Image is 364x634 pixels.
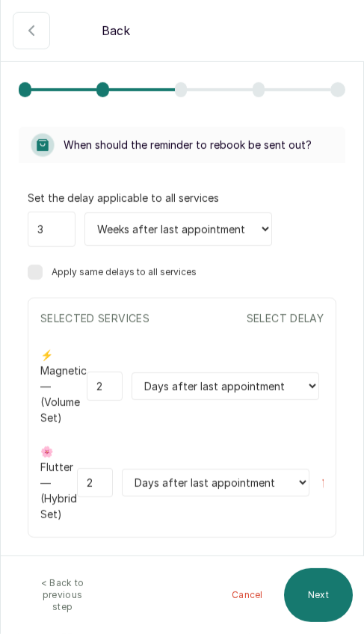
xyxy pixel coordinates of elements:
span: 🌸 Flutter — (Hybrid Set) [40,443,77,522]
span: ⚡ Magnetic — (Volume Set) [40,347,87,425]
span: Selected Services [40,310,149,326]
label: Set the delay applicable to all services [28,190,336,206]
p: Back [102,22,130,40]
label: Apply same delays to all services [52,266,197,278]
p: When should the reminder to rebook be sent out? [64,138,312,153]
button: < Back to previous step [13,568,112,622]
span: Select Delay [247,310,324,326]
button: Next [284,568,353,622]
button: Cancel [223,568,272,622]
